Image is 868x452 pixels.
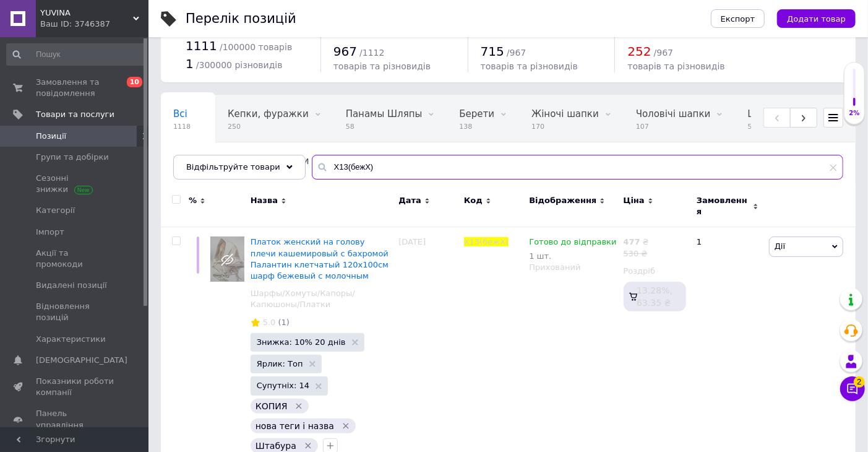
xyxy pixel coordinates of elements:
button: Додати товар [777,9,856,28]
input: Пошук [6,43,146,66]
span: Додати товар [787,14,846,24]
span: Всі [173,108,187,120]
span: 5.0 [263,318,276,327]
span: (1) [278,318,290,327]
svg: Видалити мітку [341,421,351,431]
span: 138 [459,122,494,131]
img: Платок женский на голову плечи кашемировый с бахромой Палантин клетчатый 120х100см шарф бежевый с... [210,237,244,282]
button: Чат з покупцем2 [840,376,865,401]
span: Видалені позиції [36,280,107,291]
span: Код [464,195,483,206]
div: Ваш ID: 3746387 [40,19,148,30]
div: 1 шт. [529,251,616,261]
span: Знижка: 10% 20 днів [257,338,346,346]
span: Замовлення та повідомлення [36,77,114,99]
span: 1 [186,56,194,71]
span: Штабура [256,441,296,451]
span: Кепки, фуражки [228,108,309,120]
span: Відфільтруйте товари [186,162,280,172]
span: 58 [346,122,423,131]
span: 170 [531,122,599,131]
span: Берети [459,108,494,120]
span: Готово до відправки [529,237,616,250]
span: Дії [775,241,785,251]
span: / 1112 [359,48,384,58]
span: / 967 [654,48,673,58]
span: Дата [398,195,421,206]
span: Відновлення позицій [36,301,114,323]
input: Пошук по назві позиції, артикулу і пошуковим запитам [312,155,843,180]
span: Ціна [624,195,645,206]
span: Позиції [36,131,66,142]
span: 1118 [173,122,191,131]
a: Шарфы/Хомуты/Капоры/Капюшоны/Платки [251,288,392,310]
span: [DEMOGRAPHIC_DATA] [36,355,127,366]
span: нова теги і назва [256,421,334,431]
svg: Видалити мітку [294,401,304,411]
span: 1111 [186,38,217,53]
div: Перелік позицій [186,12,296,25]
span: Категорії [36,205,75,216]
span: 10 [127,77,142,87]
span: Характеристики [36,334,106,345]
span: Жіночі шапки [531,108,599,120]
span: % [189,195,197,206]
span: Показники роботи компанії [36,376,114,398]
span: Замовлення [697,195,750,217]
span: Сезонні знижки [36,173,114,195]
span: 50 [747,122,823,131]
span: товарів та різновидів [481,61,578,71]
span: Шапки унисекс [747,108,823,120]
span: Чоловічі шапки [636,108,711,120]
div: Прихований [529,262,617,273]
span: Панель управління [36,408,114,430]
a: Платок женский на голову плечи кашемировый с бахромой Палантин клетчатый 120х100см шарф бежевый с... [251,237,389,280]
span: Книги [280,155,309,167]
span: Відображення [529,195,596,206]
div: ₴ [624,237,649,248]
span: Назва [251,195,278,206]
span: Супутніх: 14 [257,381,309,389]
div: 2% [844,109,864,118]
span: Групи та добірки [36,152,109,163]
svg: Видалити мітку [303,441,313,451]
span: 252 [627,44,651,59]
button: Експорт [711,9,765,28]
span: Імпорт [36,227,64,238]
span: 967 [333,44,357,59]
span: товарів та різновидів [627,61,724,71]
span: Товари та послуги [36,109,114,120]
span: 13.28%, 63.35 ₴ [637,285,672,308]
div: Роздріб [624,266,686,277]
span: YUVINA [40,7,133,19]
span: Интересности [173,155,243,167]
span: / 967 [507,48,526,58]
span: КОПИЯ [256,401,288,411]
span: / 300000 різновидів [196,60,283,70]
span: Ярлик: Топ [257,360,303,368]
div: 530 ₴ [624,248,649,259]
span: товарів та різновидів [333,61,431,71]
span: 715 [481,44,504,59]
span: / 100000 товарів [220,42,292,52]
span: Панамы Шляпы [346,108,423,120]
span: 250 [228,122,309,131]
span: 2 [854,373,865,385]
span: Х13(бежХ) [464,237,509,246]
b: 477 [624,237,640,246]
span: 107 [636,122,711,131]
span: Акції та промокоди [36,248,114,270]
span: Експорт [721,14,755,24]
